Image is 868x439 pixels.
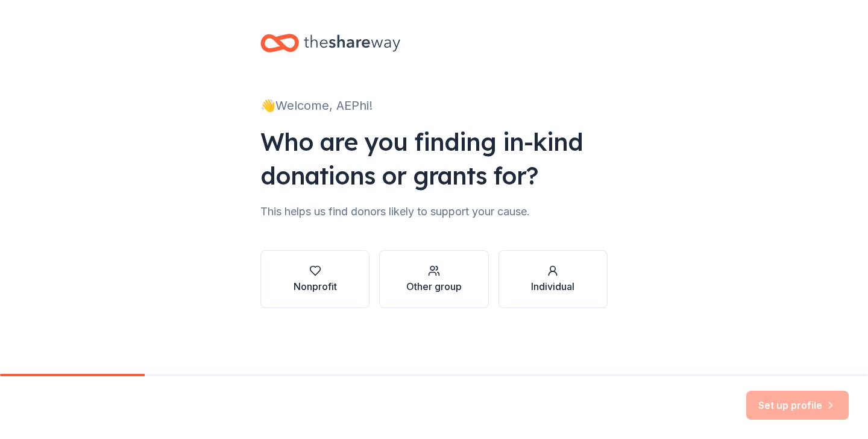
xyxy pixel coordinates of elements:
div: This helps us find donors likely to support your cause. [260,202,608,221]
div: Who are you finding in-kind donations or grants for? [260,125,608,192]
button: Nonprofit [260,250,370,308]
div: 👋 Welcome, AEPhi! [260,96,608,115]
div: Other group [406,279,462,294]
div: Nonprofit [294,279,337,294]
div: Individual [531,279,574,294]
button: Other group [379,250,488,308]
button: Individual [498,250,608,308]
